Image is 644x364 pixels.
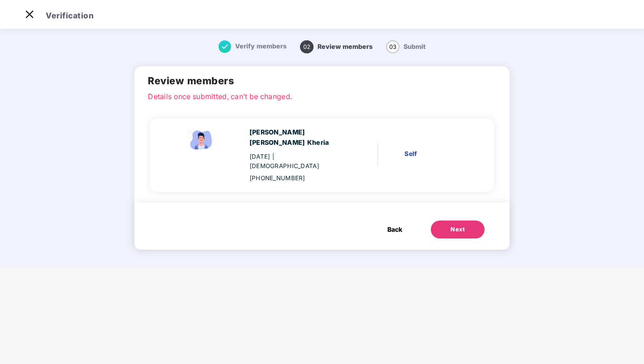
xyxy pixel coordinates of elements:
div: Next [451,225,465,234]
span: Back [387,225,402,234]
div: [DATE] [249,152,342,171]
p: Details once submitted, can’t be changed. [148,91,496,99]
div: [PERSON_NAME] [PERSON_NAME] Kheria [249,127,342,147]
img: svg+xml;base64,PHN2ZyBpZD0iRW1wbG95ZWVfbWFsZSIgeG1sbnM9Imh0dHA6Ly93d3cudzMub3JnLzIwMDAvc3ZnIiB3aW... [184,127,219,152]
span: Review members [318,43,373,50]
span: Submit [404,43,425,50]
button: Next [431,221,485,238]
img: svg+xml;base64,PHN2ZyB4bWxucz0iaHR0cDovL3d3dy53My5vcmcvMjAwMC9zdmciIHdpZHRoPSIxNiIgaGVpZ2h0PSIxNi... [219,40,231,53]
span: 02 [300,40,313,53]
h2: Review members [148,73,496,88]
div: Self [404,149,466,159]
div: [PHONE_NUMBER] [249,173,342,183]
span: 03 [386,40,399,53]
span: Verify members [235,42,287,50]
button: Back [378,221,411,238]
